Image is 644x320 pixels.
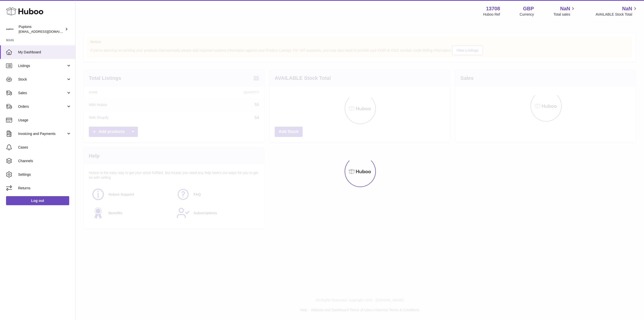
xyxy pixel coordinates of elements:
[6,25,14,33] img: hello@puptons.com
[18,63,66,68] span: Listings
[595,12,638,17] span: AVAILABLE Stock Total
[553,12,576,17] span: Total sales
[520,12,534,17] div: Currency
[553,5,576,17] a: NaN Total sales
[18,77,66,82] span: Stock
[18,118,71,123] span: Usage
[19,29,74,33] span: [EMAIL_ADDRESS][DOMAIN_NAME]
[18,104,66,109] span: Orders
[18,131,66,136] span: Invoicing and Payments
[18,50,71,55] span: My Dashboard
[523,5,534,12] strong: GBP
[18,159,71,163] span: Channels
[18,91,66,95] span: Sales
[560,5,570,12] span: NaN
[18,172,71,177] span: Settings
[595,5,638,17] a: NaN AVAILABLE Stock Total
[486,5,500,12] strong: 13708
[18,145,71,150] span: Cases
[6,196,69,205] a: Log out
[19,24,64,34] div: Puptons
[622,5,632,12] span: NaN
[18,186,71,191] span: Returns
[483,12,500,17] div: Huboo Ref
